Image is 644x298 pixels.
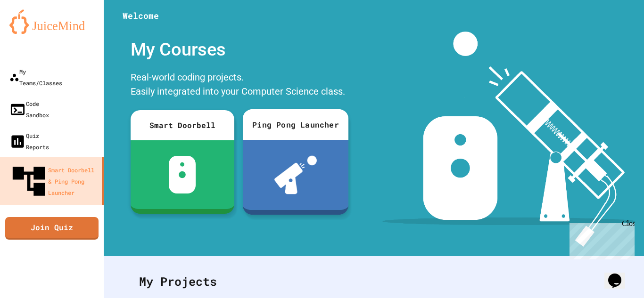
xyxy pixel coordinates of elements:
iframe: chat widget [566,219,635,259]
div: Ping Pong Launcher [242,109,348,140]
img: logo-orange.svg [9,9,94,34]
a: Join Quiz [5,217,99,240]
iframe: chat widget [604,260,635,289]
img: sdb-white.svg [169,156,196,193]
div: Real-world coding projects. Easily integrated into your Computer Science class. [126,68,352,103]
div: Quiz Reports [9,130,49,153]
div: Code Sandbox [9,98,49,121]
img: banner-image-my-projects.png [382,32,635,247]
div: Smart Doorbell [131,110,234,140]
div: Smart Doorbell & Ping Pong Launcher [9,162,98,201]
img: ppl-with-ball.png [274,156,316,194]
div: Chat with us now!Close [4,4,65,60]
div: My Teams/Classes [9,66,62,89]
div: My Courses [126,32,352,68]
